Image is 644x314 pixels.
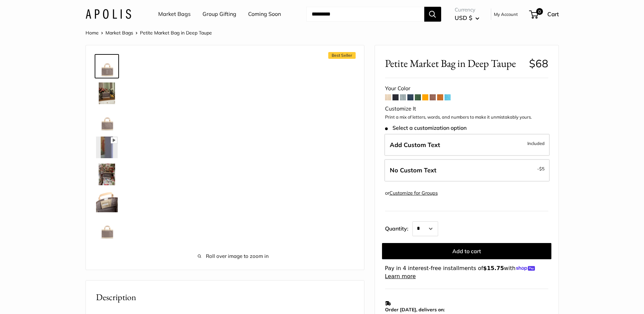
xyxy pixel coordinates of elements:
[384,134,550,156] label: Add Custom Text
[455,14,472,21] span: USD $
[385,83,548,94] div: Your Color
[96,137,118,158] img: Petite Market Bag in Deep Taupe
[536,8,543,15] span: 0
[385,307,445,313] strong: Order [DATE], delivers on:
[95,108,119,132] a: Petite Market Bag in Deep Taupe
[95,189,119,214] a: Petite Market Bag in Deep Taupe
[385,57,524,70] span: Petite Market Bag in Deep Taupe
[96,218,118,239] img: Petite Market Bag in Deep Taupe
[390,141,440,149] span: Add Custom Text
[96,164,118,185] img: Petite Market Bag in Deep Taupe
[328,52,356,59] span: Best Seller
[390,166,436,174] span: No Custom Text
[95,81,119,105] a: Petite Market Bag in Deep Taupe
[95,162,119,187] a: Petite Market Bag in Deep Taupe
[385,104,548,114] div: Customize It
[547,10,559,18] span: Cart
[95,135,119,160] a: Petite Market Bag in Deep Taupe
[96,110,118,131] img: Petite Market Bag in Deep Taupe
[527,139,545,147] span: Included
[202,9,236,19] a: Group Gifting
[385,125,467,131] span: Select a customization option
[384,159,550,182] label: Leave Blank
[95,216,119,241] a: Petite Market Bag in Deep Taupe
[140,251,327,261] span: Roll over image to zoom in
[389,190,438,196] a: Customize for Groups
[86,28,212,37] nav: Breadcrumb
[96,82,118,104] img: Petite Market Bag in Deep Taupe
[385,189,438,198] div: or
[96,191,118,212] img: Petite Market Bag in Deep Taupe
[105,30,133,36] a: Market Bags
[158,9,191,19] a: Market Bags
[539,166,545,171] span: $5
[494,10,518,18] a: My Account
[455,13,479,23] button: USD $
[248,9,281,19] a: Coming Soon
[140,30,212,36] span: Petite Market Bag in Deep Taupe
[529,57,548,70] span: $68
[385,114,548,121] p: Print a mix of letters, words, and numbers to make it unmistakably yours.
[95,54,119,78] a: Petite Market Bag in Deep Taupe
[306,7,424,22] input: Search...
[86,30,99,36] a: Home
[385,219,412,236] label: Quantity:
[537,165,545,173] span: -
[86,9,131,19] img: Apolis
[530,9,559,20] a: 0 Cart
[424,7,441,22] button: Search
[96,55,118,77] img: Petite Market Bag in Deep Taupe
[382,243,551,259] button: Add to cart
[455,5,479,15] span: Currency
[96,291,354,304] h2: Description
